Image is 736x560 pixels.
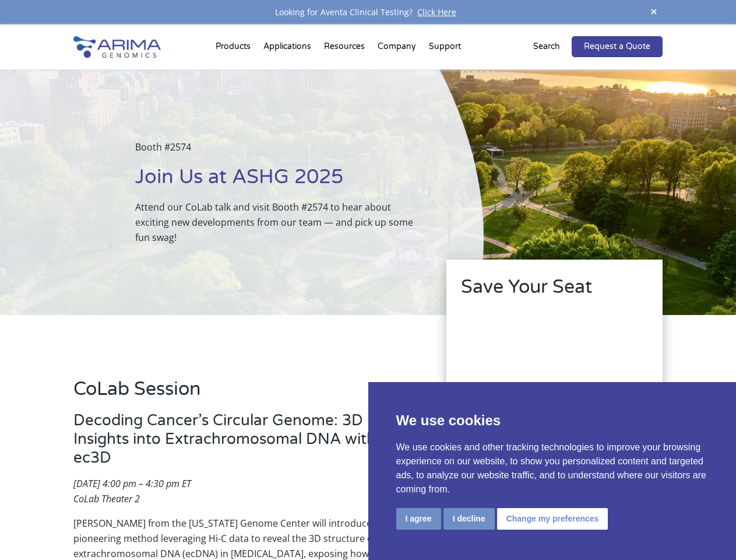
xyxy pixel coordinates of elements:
a: Request a Quote [572,36,663,57]
img: Arima-Genomics-logo [73,36,161,58]
p: We use cookies [396,410,709,431]
button: Change my preferences [497,508,608,530]
h2: Save Your Seat [461,274,648,309]
p: Search [533,39,560,54]
a: Click Here [413,6,461,17]
button: I decline [443,508,495,530]
h3: Decoding Cancer’s Circular Genome: 3D Insights into Extrachromosomal DNA with ec3D [73,411,414,476]
h1: Join Us at ASHG 2025 [135,164,425,199]
h2: CoLab Session [73,376,414,411]
p: Booth #2574 [135,139,425,164]
div: Looking for Aventa Clinical Testing? [73,5,662,20]
p: We use cookies and other tracking technologies to improve your browsing experience on our website... [396,440,709,496]
button: I agree [396,508,441,530]
em: CoLab Theater 2 [73,492,140,505]
p: Attend our CoLab talk and visit Booth #2574 to hear about exciting new developments from our team... [135,199,425,245]
em: [DATE] 4:00 pm – 4:30 pm ET [73,477,191,490]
